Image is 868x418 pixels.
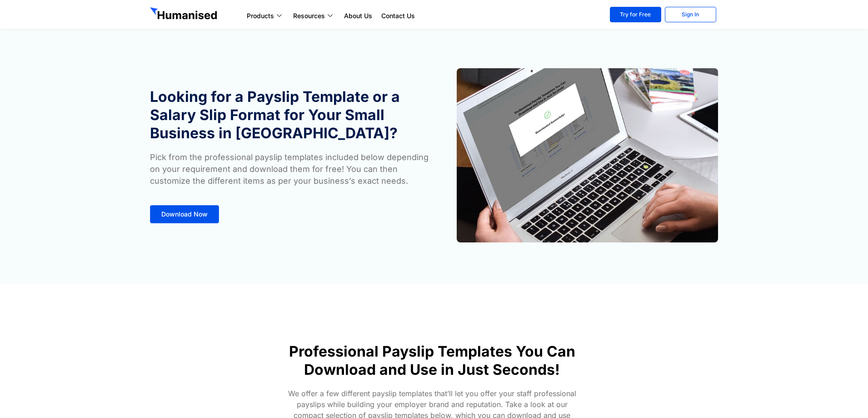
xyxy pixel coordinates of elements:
[610,7,661,22] a: Try for Free
[289,10,339,21] a: Resources
[161,211,208,217] span: Download Now
[242,10,289,21] a: Products
[150,7,219,22] img: GetHumanised Logo
[150,88,429,142] h1: Looking for a Payslip Template or a Salary Slip Format for Your Small Business in [GEOGRAPHIC_DATA]?
[272,342,592,379] h1: Professional Payslip Templates You Can Download and Use in Just Seconds!
[665,7,716,22] a: Sign In
[377,10,419,21] a: Contact Us
[150,151,429,187] p: Pick from the professional payslip templates included below depending on your requirement and dow...
[150,205,219,223] a: Download Now
[339,10,377,21] a: About Us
